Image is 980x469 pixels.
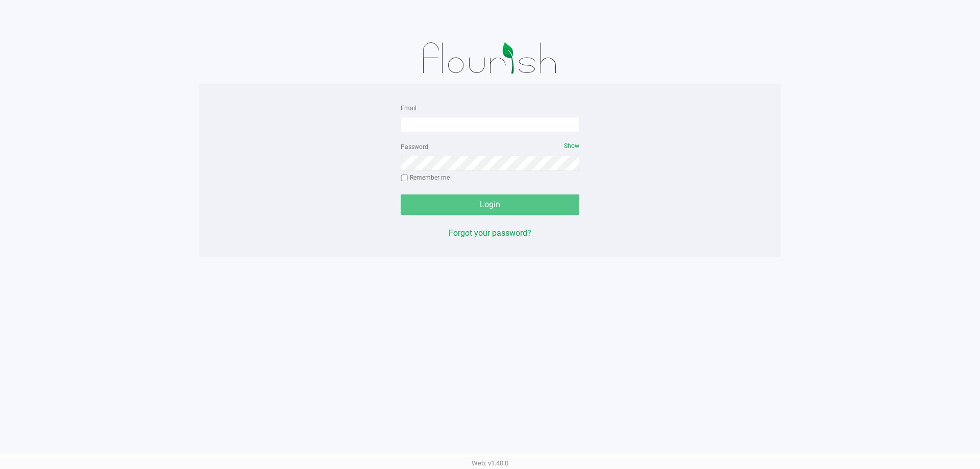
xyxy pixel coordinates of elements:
label: Password [401,142,428,152]
button: Forgot your password? [449,227,531,239]
label: Remember me [401,173,450,182]
label: Email [401,104,416,113]
span: Show [564,142,579,150]
span: Web: v1.40.0 [472,459,508,467]
input: Remember me [401,175,408,182]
